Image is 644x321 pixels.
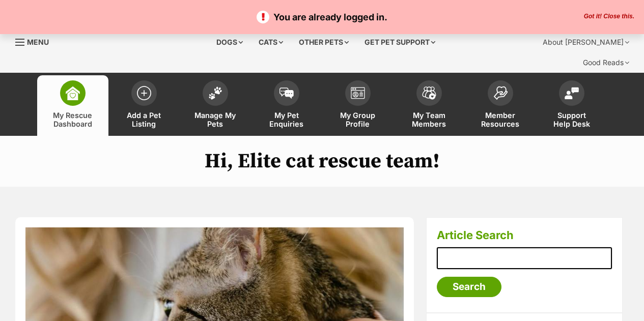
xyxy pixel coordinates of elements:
[406,111,452,128] span: My Team Members
[180,75,251,136] a: Manage My Pets
[536,75,607,136] a: Support Help Desk
[565,87,579,99] img: help-desk-icon-fdf02630f3aa405de69fd3d07c3f3aa587a6932b1a1747fa1d2bba05be0121f9.svg
[108,75,180,136] a: Add a Pet Listing
[192,111,238,128] span: Manage My Pets
[422,86,436,100] img: team-members-icon-5396bd8760b3fe7c0b43da4ab00e1e3bb1a5d9ba89233759b79545d2d3fc5d0d.svg
[251,75,322,136] a: My Pet Enquiries
[137,86,151,100] img: add-pet-listing-icon-0afa8454b4691262ce3f59096e99ab1cd57d4a30225e0717b998d2c9b9846f56.svg
[437,228,612,242] h3: Article Search
[322,75,394,136] a: My Group Profile
[15,32,56,50] a: Menu
[493,86,508,100] img: member-resources-icon-8e73f808a243e03378d46382f2149f9095a855e16c252ad45f914b54edf8863c.svg
[465,75,536,136] a: Member Resources
[50,111,96,128] span: My Rescue Dashboard
[478,111,523,128] span: Member Resources
[549,111,595,128] span: Support Help Desk
[264,111,310,128] span: My Pet Enquiries
[335,111,381,128] span: My Group Profile
[209,32,250,52] div: Dogs
[208,86,222,100] img: manage-my-pets-icon-02211641906a0b7f246fdf0571729dbe1e7629f14944591b6c1af311fb30b64b.svg
[351,87,365,99] img: group-profile-icon-3fa3cf56718a62981997c0bc7e787c4b2cf8bcc04b72c1350f741eb67cf2f40e.svg
[121,111,167,128] span: Add a Pet Listing
[576,52,636,73] div: Good Reads
[437,277,501,297] input: Search
[536,32,636,52] div: About [PERSON_NAME]
[27,38,49,46] span: Menu
[279,87,294,99] img: pet-enquiries-icon-7e3ad2cf08bfb03b45e93fb7055b45f3efa6380592205ae92323e6603595dc1f.svg
[251,32,290,52] div: Cats
[66,86,80,100] img: dashboard-icon-eb2f2d2d3e046f16d808141f083e7271f6b2e854fb5c12c21221c1fb7104beca.svg
[37,75,108,136] a: My Rescue Dashboard
[357,32,442,52] div: Get pet support
[394,75,465,136] a: My Team Members
[292,32,356,52] div: Other pets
